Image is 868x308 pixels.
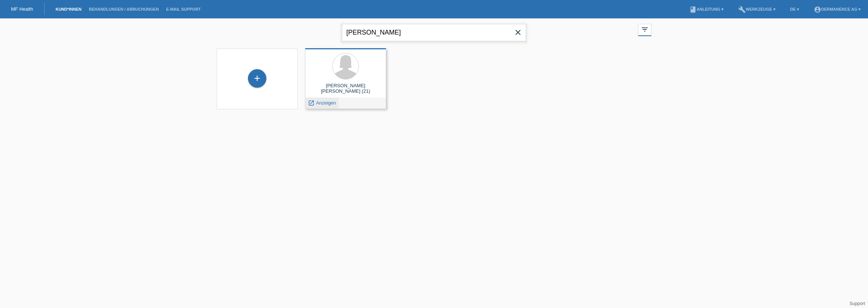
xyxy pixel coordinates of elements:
[735,7,779,11] a: buildWerkzeuge ▾
[342,24,526,41] input: Suche...
[514,28,522,37] i: close
[311,83,380,95] div: [PERSON_NAME] [PERSON_NAME] (21)
[689,6,697,13] i: book
[810,7,864,11] a: account_circleDermanence AG ▾
[85,7,162,11] a: Behandlungen / Abbuchungen
[316,100,336,106] span: Anzeigen
[248,72,266,85] div: Kund*in hinzufügen
[308,100,336,106] a: launch Anzeigen
[52,7,85,11] a: Kund*innen
[850,301,865,306] a: Support
[787,7,803,11] a: DE ▾
[308,100,315,106] i: launch
[738,6,746,13] i: build
[641,25,649,33] i: filter_list
[814,6,821,13] i: account_circle
[686,7,727,11] a: bookAnleitung ▾
[162,7,204,11] a: E-Mail Support
[11,6,33,12] a: MF Health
